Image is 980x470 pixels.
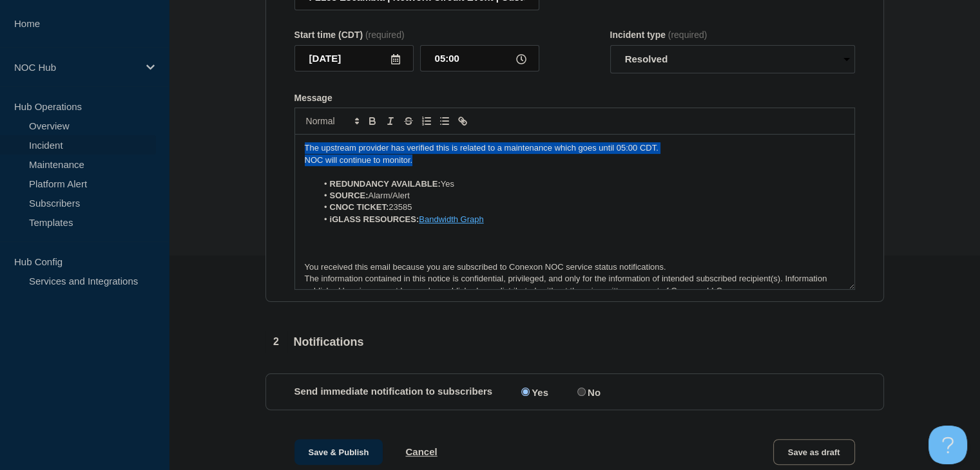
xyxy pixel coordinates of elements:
strong: SOURCE: [330,191,369,200]
p: NOC Hub [14,62,138,73]
div: Start time (CDT) [294,30,539,40]
button: Save & Publish [294,439,383,465]
li: Alarm/Alert [317,190,845,202]
span: (required) [668,30,707,40]
label: No [574,386,600,398]
label: Yes [518,386,548,398]
div: Notifications [265,331,364,353]
strong: iGLASS RESOURCES: [330,214,419,224]
p: Send immediate notification to subscribers [294,386,493,398]
button: Toggle bulleted list [436,113,454,129]
strong: CNOC TICKET: [330,202,389,212]
input: HH:MM [420,45,539,71]
a: Bandwidth Graph [419,214,483,224]
span: (required) [365,30,405,40]
p: The upstream provider has verified this is related to a maintenance which goes until 05:00 CDT. [305,142,845,154]
button: Toggle strikethrough text [399,113,418,129]
button: Toggle ordered list [418,113,436,129]
span: Font size [300,113,363,129]
input: YYYY-MM-DD [294,45,414,71]
select: Incident type [610,45,855,73]
div: Send immediate notification to subscribers [294,386,855,398]
div: Message [295,135,854,289]
button: Cancel [405,446,437,457]
li: 23585 [317,202,845,213]
li: Yes [317,178,845,190]
div: Message [294,93,855,103]
iframe: Help Scout Beacon - Open [928,426,967,464]
button: Toggle italic text [381,113,399,129]
input: No [577,388,586,396]
button: Toggle bold text [363,113,381,129]
p: You received this email because you are subscribed to Conexon NOC service status notifications. [305,261,845,273]
button: Save as draft [773,439,855,465]
input: Yes [521,388,530,396]
button: Toggle link [454,113,472,129]
p: The information contained in this notice is confidential, privileged, and only for the informatio... [305,273,845,297]
p: NOC will continue to monitor. [305,155,845,166]
div: Incident type [610,30,855,40]
strong: REDUNDANCY AVAILABLE: [330,179,441,189]
span: 2 [265,331,287,353]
